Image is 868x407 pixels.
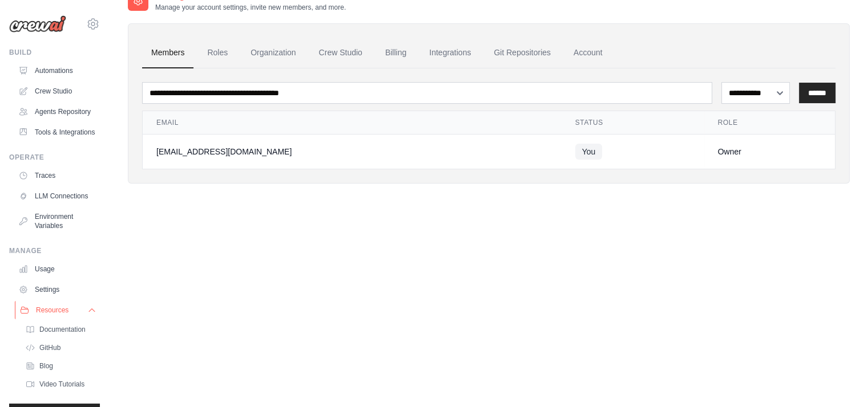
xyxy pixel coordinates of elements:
div: Manage [9,246,100,255]
a: Traces [14,166,100,185]
img: Logo [9,15,66,32]
span: Video Tutorials [39,380,84,389]
span: Blog [39,361,53,371]
a: GitHub [21,340,100,356]
span: Resources [36,306,68,315]
div: Owner [718,146,822,157]
div: [EMAIL_ADDRESS][DOMAIN_NAME] [156,146,548,157]
a: Integrations [420,38,480,68]
a: Account [564,38,612,68]
div: Build [9,48,100,57]
a: Automations [14,62,100,80]
a: Billing [376,38,415,68]
a: LLM Connections [14,187,100,205]
a: Organization [241,38,305,68]
th: Role [704,111,835,135]
th: Status [562,111,704,135]
a: Roles [198,38,237,68]
a: Agents Repository [14,103,100,121]
a: Crew Studio [14,82,100,100]
a: Environment Variables [14,207,100,235]
a: Video Tutorials [21,376,100,392]
a: Tools & Integrations [14,123,100,141]
th: Email [143,111,562,135]
a: Documentation [21,321,100,337]
a: Git Repositories [485,38,560,68]
a: Blog [21,358,100,374]
button: Resources [15,301,101,319]
span: Documentation [39,325,86,334]
a: Members [142,38,193,68]
span: You [575,144,603,160]
div: Operate [9,153,100,162]
span: GitHub [39,343,60,352]
a: Crew Studio [310,38,372,68]
a: Usage [14,260,100,278]
a: Settings [14,280,100,299]
p: Manage your account settings, invite new members, and more. [155,3,346,12]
